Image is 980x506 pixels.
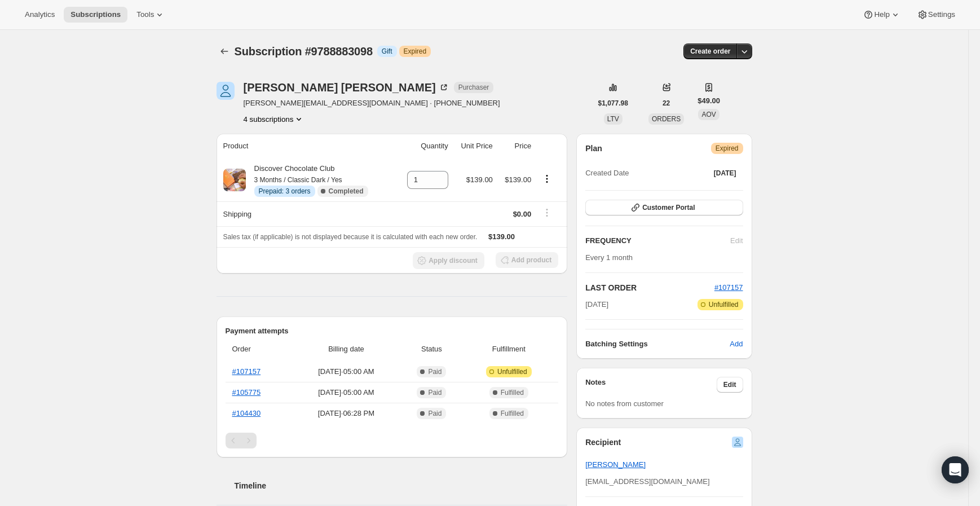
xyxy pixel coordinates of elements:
th: Shipping [217,201,396,226]
span: 22 [663,99,670,108]
span: $0.00 [513,210,532,218]
span: [DATE] [714,169,736,178]
span: Every 1 month [585,253,633,262]
button: 22 [656,95,677,111]
button: Settings [910,7,962,23]
span: Settings [928,10,955,19]
button: Analytics [18,7,61,23]
span: No notes from customer [585,399,664,408]
span: $1,077.98 [598,99,628,108]
button: [DATE] [707,165,743,181]
span: [DATE] [585,299,608,310]
span: Subscriptions [70,10,121,19]
span: Unfulfilled [497,367,527,376]
span: Fulfilled [501,409,524,418]
a: #105775 [232,388,261,397]
h2: Plan [585,143,602,154]
span: Completed [329,187,364,196]
nav: Pagination [226,433,559,448]
span: Billing date [295,344,397,355]
span: Paid [428,409,442,418]
a: #107157 [232,367,261,376]
span: Help [874,10,889,19]
span: Prepaid: 3 orders [259,187,311,196]
a: #107157 [714,283,743,292]
button: Product actions [244,113,305,125]
div: [PERSON_NAME] [PERSON_NAME] [244,82,449,93]
button: Edit [717,377,743,393]
button: Subscriptions [217,43,232,59]
button: Subscriptions [64,7,127,23]
button: Add [723,335,749,353]
span: [DATE] · 06:28 PM [295,408,397,419]
img: product img [223,169,246,191]
button: #107157 [714,282,743,293]
span: [PERSON_NAME][EMAIL_ADDRESS][DOMAIN_NAME] · [PHONE_NUMBER] [244,98,500,109]
span: Tools [136,10,154,19]
span: Subscription #9788883098 [235,45,373,58]
span: [DATE] · 05:00 AM [295,387,397,398]
span: Fulfillment [466,344,551,355]
div: Discover Chocolate Club [246,163,368,197]
span: Customer Portal [642,203,695,212]
div: Open Intercom Messenger [942,456,969,483]
span: Paid [428,388,442,397]
span: Sales tax (if applicable) is not displayed because it is calculated with each new order. [223,233,478,241]
span: $139.00 [466,175,493,184]
span: Created Date [585,168,629,179]
a: #104430 [232,409,261,417]
button: Product actions [538,173,556,185]
th: Order [226,337,292,362]
span: Unfulfilled [709,300,739,309]
button: $1,077.98 [591,95,635,111]
span: $139.00 [488,232,515,241]
a: [PERSON_NAME] [585,460,646,469]
span: Expired [404,47,427,56]
span: LTV [607,115,619,123]
span: AOV [701,111,716,118]
button: Tools [130,7,172,23]
th: Product [217,134,396,159]
span: Edit [723,380,736,389]
span: ORDERS [652,115,681,123]
th: Unit Price [452,134,496,159]
h6: Batching Settings [585,338,730,350]
h2: Timeline [235,480,568,491]
span: [EMAIL_ADDRESS][DOMAIN_NAME] [585,477,709,486]
span: [DATE] · 05:00 AM [295,366,397,377]
span: $139.00 [505,175,531,184]
span: Analytics [25,10,55,19]
span: $49.00 [698,95,720,107]
span: Purchaser [458,83,489,92]
span: Paid [428,367,442,376]
th: Quantity [396,134,451,159]
span: Status [404,344,459,355]
small: 3 Months / Classic Dark / Yes [254,176,342,184]
span: Create order [690,47,730,56]
h2: LAST ORDER [585,282,714,293]
span: Expired [716,144,739,153]
button: Customer Portal [585,200,743,215]
th: Price [496,134,535,159]
span: Add [730,338,743,350]
h2: Recipient [585,437,621,448]
button: Shipping actions [538,206,556,219]
h2: FREQUENCY [585,235,730,247]
span: Fulfilled [501,388,524,397]
button: Create order [683,43,737,59]
button: Help [856,7,907,23]
span: Gift [382,47,392,56]
h3: Notes [585,377,717,393]
span: Nicole Olszewski [217,82,235,100]
h2: Payment attempts [226,325,559,337]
